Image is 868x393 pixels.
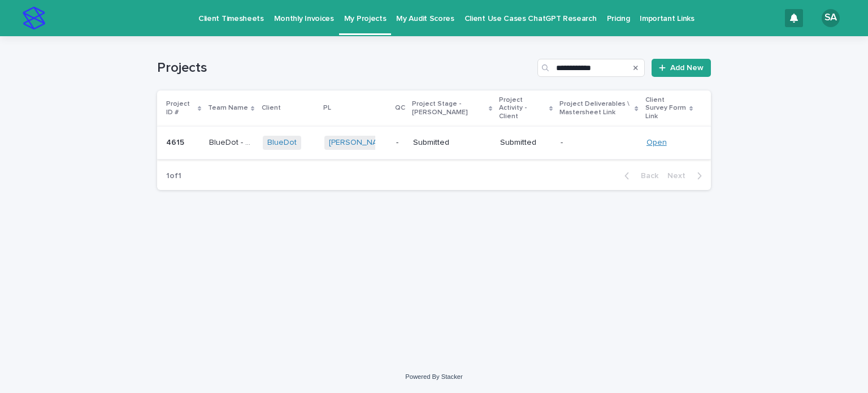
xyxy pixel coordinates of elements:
[822,9,840,27] div: SA
[500,138,552,148] p: Submitted
[157,162,190,190] p: 1 of 1
[262,102,281,114] p: Client
[646,139,667,146] a: Open
[634,172,658,180] span: Back
[396,138,404,148] p: -
[412,98,486,119] p: Project Stage - [PERSON_NAME]
[405,373,462,380] a: Powered By Stacker
[209,136,255,148] p: BlueDot - HT Outreach to Chief Pop Up
[663,171,711,181] button: Next
[166,136,186,148] p: 4615
[329,138,412,148] a: [PERSON_NAME] Ajmal
[23,7,45,29] img: stacker-logo-s-only.png
[537,59,645,77] input: Search
[395,102,405,114] p: QC
[561,136,565,148] p: -
[208,102,248,114] p: Team Name
[615,171,663,181] button: Back
[267,138,297,148] a: BlueDot
[157,127,711,159] tr: 46154615 BlueDot - HT Outreach to Chief Pop UpBlueDot - HT Outreach to Chief Pop Up BlueDot [PERS...
[667,172,692,180] span: Next
[166,98,195,119] p: Project ID #
[645,94,687,123] p: Client Survey Form Link
[413,138,476,148] p: Submitted
[499,94,546,123] p: Project Activity - Client
[652,59,711,77] a: Add New
[157,60,533,76] h1: Projects
[670,64,704,72] span: Add New
[323,102,331,114] p: PL
[559,98,632,119] p: Project Deliverables \ Mastersheet Link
